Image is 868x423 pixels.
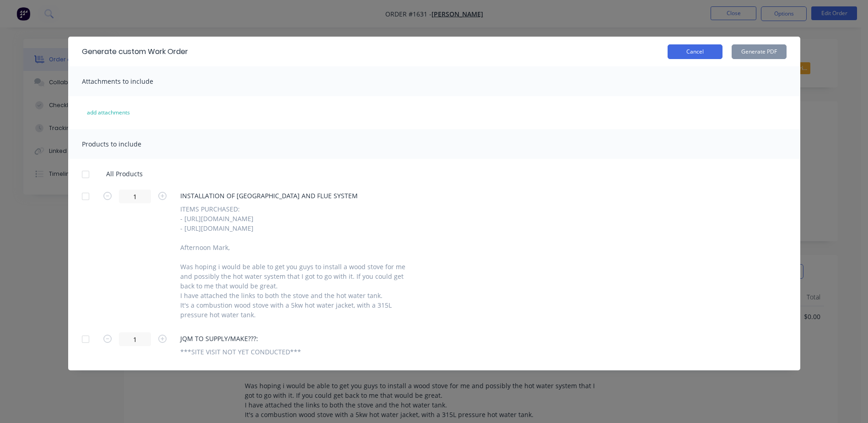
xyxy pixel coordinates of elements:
button: add attachments [77,105,140,120]
div: ***SITE VISIT NOT YET CONDUCTED*** [180,347,301,357]
span: Attachments to include [82,77,153,86]
div: Generate custom Work Order [82,46,188,57]
button: Cancel [668,44,722,59]
span: All Products [106,169,149,179]
span: Products to include [82,140,141,148]
span: INSTALLATION OF [GEOGRAPHIC_DATA] AND FLUE SYSTEM [180,191,409,201]
span: JQM TO SUPPLY/MAKE???: [180,334,301,343]
button: Generate PDF [732,44,787,59]
div: ITEMS PURCHASED: - [URL][DOMAIN_NAME] - [URL][DOMAIN_NAME] Afternoon Mark, Was hoping i would be ... [180,204,409,320]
